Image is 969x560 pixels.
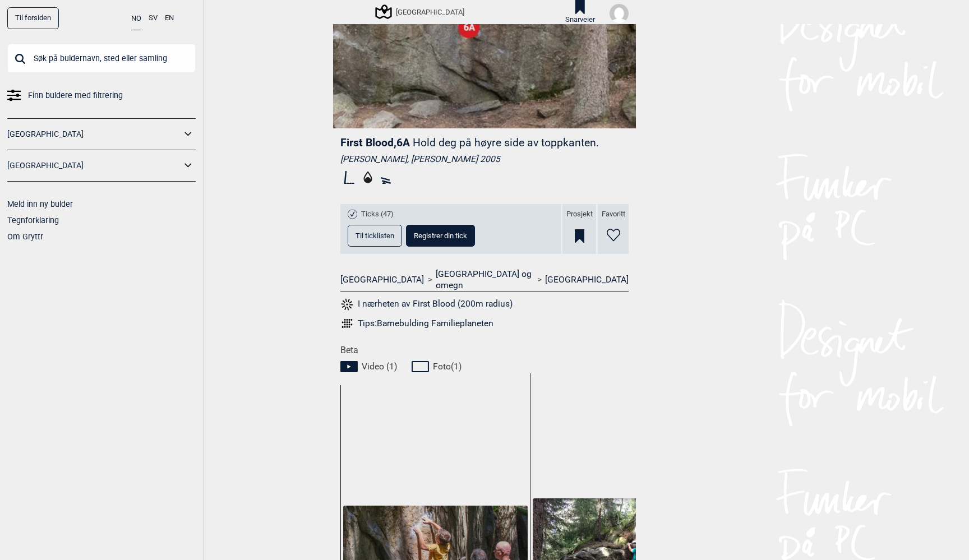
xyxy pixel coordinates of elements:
button: EN [165,7,174,29]
div: [PERSON_NAME], [PERSON_NAME] 2005 [340,154,629,165]
span: Video ( 1 ) [362,361,397,372]
a: Tips:Barnebulding Familieplaneten [340,317,629,330]
nav: > > [340,269,629,291]
span: First Blood , 6A [340,136,410,149]
input: Søk på buldernavn, sted eller samling [7,44,196,73]
img: User fallback1 [610,4,629,23]
a: [GEOGRAPHIC_DATA] og omegn [436,269,533,291]
span: Ticks (47) [361,210,394,219]
button: NO [131,7,141,30]
button: I nærheten av First Blood (200m radius) [340,297,513,312]
span: Favoritt [602,210,625,219]
span: Finn buldere med filtrering [28,87,123,104]
span: Registrer din tick [414,232,467,239]
p: Hold deg på høyre side av toppkanten. [413,136,599,149]
a: [GEOGRAPHIC_DATA] [7,126,181,142]
button: Registrer din tick [406,225,475,247]
a: [GEOGRAPHIC_DATA] [7,158,181,174]
button: Til ticklisten [348,225,402,247]
a: Meld inn ny bulder [7,200,73,209]
button: SV [149,7,158,29]
a: [GEOGRAPHIC_DATA] [545,274,629,285]
a: Til forsiden [7,7,59,29]
span: Til ticklisten [356,232,394,239]
a: Tegnforklaring [7,216,59,225]
span: Foto ( 1 ) [433,361,462,372]
div: [GEOGRAPHIC_DATA] [377,5,464,18]
a: Finn buldere med filtrering [7,87,196,104]
div: Prosjekt [562,204,596,254]
div: Tips: Barnebulding Familieplaneten [358,318,493,329]
a: Om Gryttr [7,232,43,241]
a: [GEOGRAPHIC_DATA] [340,274,424,285]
